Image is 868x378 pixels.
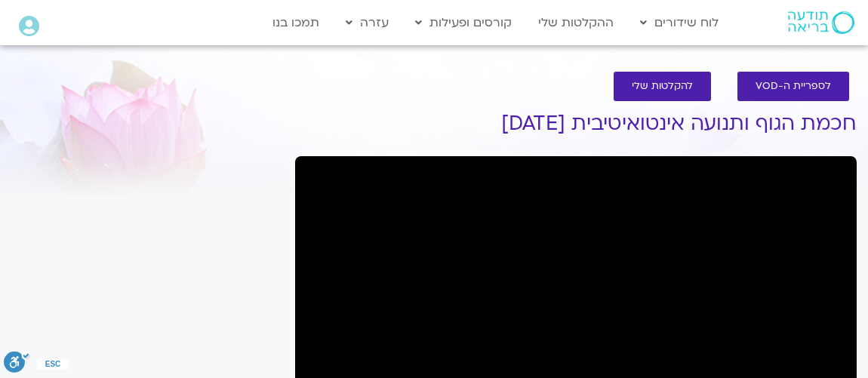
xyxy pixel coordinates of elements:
[633,8,726,37] a: לוח שידורים
[737,72,849,101] a: לספריית ה-VOD
[338,8,396,37] a: עזרה
[614,72,711,101] a: להקלטות שלי
[788,11,854,34] img: תודעה בריאה
[408,8,519,37] a: קורסים ופעילות
[265,8,327,37] a: תמכו בנו
[295,112,857,135] h1: חכמת הגוף ותנועה אינטואיטיבית [DATE]
[531,8,621,37] a: ההקלטות שלי
[756,81,831,92] span: לספריית ה-VOD
[632,81,693,92] span: להקלטות שלי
